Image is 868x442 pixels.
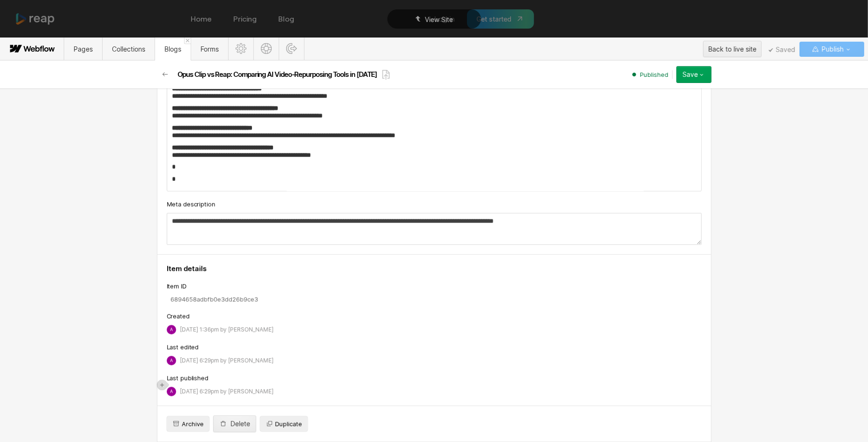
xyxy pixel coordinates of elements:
[167,416,209,431] button: Archive
[703,41,762,57] button: Back to live site
[769,48,795,52] span: Saved
[182,420,204,428] span: Archive
[74,45,93,53] span: Pages
[167,200,215,208] span: Meta description
[167,343,199,351] span: Last edited
[708,42,757,56] div: Back to live site
[180,326,274,333] div: [DATE] 1:36pm by [PERSON_NAME]
[800,42,864,57] button: Publish
[640,70,668,79] span: Published
[200,45,219,53] span: Forms
[230,420,250,427] div: Delete
[425,15,453,23] span: View Site
[112,45,145,53] span: Collections
[167,282,186,290] span: Item ID
[167,374,208,382] span: Last published
[180,357,274,364] div: [DATE] 6:29pm by [PERSON_NAME]
[167,264,702,273] h4: Item details
[184,37,191,44] a: Close 'Blogs' tab
[213,415,256,432] button: Delete
[683,71,698,78] div: Save
[180,388,274,395] div: [DATE] 6:29pm by [PERSON_NAME]
[275,420,302,428] span: Duplicate
[178,70,378,79] h2: Opus Clip vs Reap: Comparing AI Video-Repurposing Tools in [DATE]
[171,295,258,303] span: 6894658adbfb0e3dd26b9ce3
[260,416,308,431] button: Duplicate
[164,45,181,53] span: Blogs
[167,312,190,320] span: Created
[676,66,712,83] button: Save
[820,42,844,56] span: Publish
